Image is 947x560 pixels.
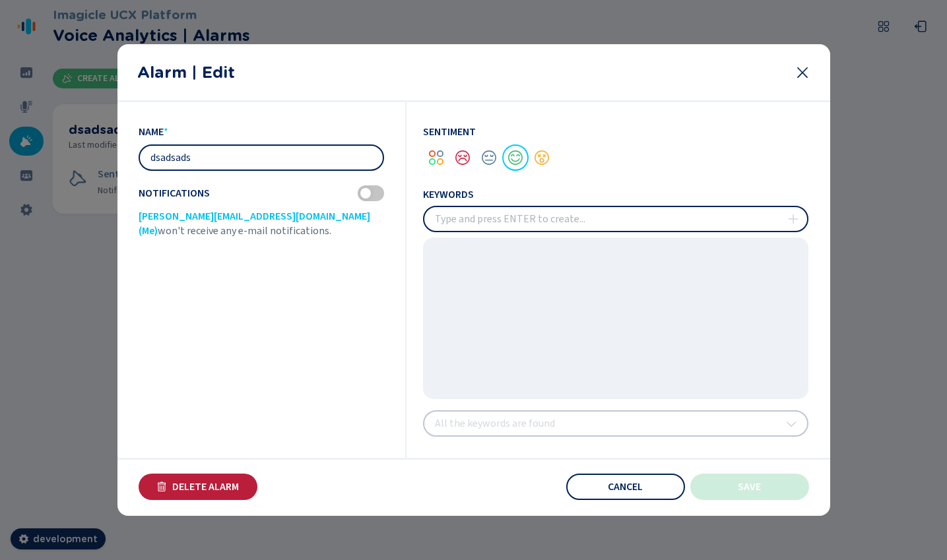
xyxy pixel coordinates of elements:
span: Sentiment [423,125,476,139]
button: Cancel [566,474,685,500]
button: Delete Alarm [139,474,257,500]
span: Cancel [608,482,643,492]
span: won't receive any e-mail notifications. [158,224,331,238]
h2: Alarm | Edit [137,61,784,84]
svg: trash-fill [156,482,167,492]
svg: close [795,65,810,80]
input: Type and press ENTER to create... [424,207,807,231]
span: keywords [423,189,474,201]
button: Save [690,474,809,500]
span: [PERSON_NAME][EMAIL_ADDRESS][DOMAIN_NAME] (Me) [139,209,370,238]
svg: plus [788,214,799,224]
span: Notifications [139,187,210,199]
input: Type the alarm name [140,146,383,170]
span: name [139,125,164,139]
span: Delete Alarm [172,482,239,492]
span: Save [738,482,761,492]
